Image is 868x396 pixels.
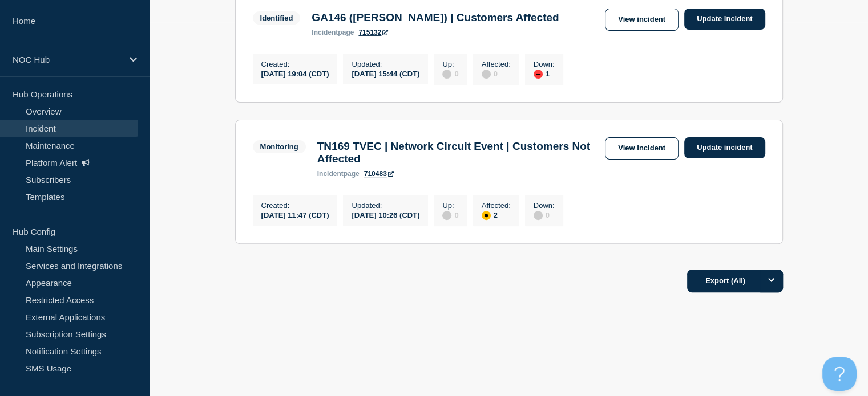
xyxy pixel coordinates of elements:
span: Identified [253,11,301,25]
p: Affected : [482,60,511,68]
p: Updated : [352,60,419,68]
a: Update incident [684,137,765,158]
span: incident [317,170,344,178]
div: disabled [442,211,451,220]
div: [DATE] 10:26 (CDT) [352,210,419,219]
div: 2 [482,210,511,220]
a: View incident [605,137,679,160]
p: Created : [261,60,329,68]
p: Affected : [482,201,511,210]
iframe: Help Scout Beacon - Open [822,357,857,391]
p: Up : [442,60,458,68]
div: disabled [534,211,543,220]
h3: GA146 ([PERSON_NAME]) | Customers Affected [312,11,559,24]
div: affected [482,211,491,220]
div: disabled [482,70,491,79]
h3: TN169 TVEC | Network Circuit Event | Customers Not Affected [317,140,599,165]
button: Options [760,270,783,292]
div: down [534,70,543,79]
p: Created : [261,201,329,210]
div: 0 [482,68,511,79]
div: [DATE] 11:47 (CDT) [261,210,329,219]
p: Down : [534,60,555,68]
div: disabled [442,70,451,79]
div: 1 [534,68,555,79]
p: Down : [534,201,555,210]
a: 710483 [364,170,394,178]
p: Up : [442,201,458,210]
p: page [312,28,354,36]
div: [DATE] 15:44 (CDT) [352,68,419,78]
div: 0 [442,210,458,220]
a: View incident [605,9,679,31]
span: Monitoring [253,140,306,153]
button: Export (All) [687,270,783,292]
div: 0 [442,68,458,79]
p: Updated : [352,201,419,210]
span: incident [312,28,338,36]
a: Update incident [684,9,765,30]
p: page [317,170,360,178]
div: 0 [534,210,555,220]
div: [DATE] 19:04 (CDT) [261,68,329,78]
a: 715132 [358,28,388,36]
p: NOC Hub [13,55,122,64]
